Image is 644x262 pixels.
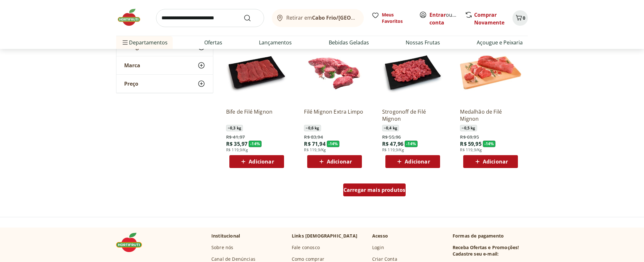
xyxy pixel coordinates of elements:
[385,155,440,168] button: Adicionar
[483,141,496,147] span: - 14 %
[460,134,479,140] span: R$ 69,95
[429,11,458,26] span: ou
[304,42,365,103] img: Filé Mignon Extra Limpo
[307,155,362,168] button: Adicionar
[453,251,499,257] h3: Cadastre seu e-mail:
[329,39,369,46] a: Bebidas Geladas
[156,9,264,27] input: search
[249,141,262,147] span: - 14 %
[463,155,518,168] button: Adicionar
[477,39,523,46] a: Açougue e Peixaria
[121,35,168,50] span: Departamentos
[382,147,404,153] span: R$ 119,9/Kg
[204,39,222,46] a: Ofertas
[460,140,481,147] span: R$ 59,95
[372,233,388,239] p: Acesso
[512,10,528,26] button: Carrinho
[382,42,443,103] img: Strogonoff de Filé Mignon
[304,140,325,147] span: R$ 71,94
[382,134,401,140] span: R$ 55,96
[229,155,284,168] button: Adicionar
[124,80,138,87] span: Preço
[453,244,519,251] h3: Receba Ofertas e Promoções!
[116,56,213,74] button: Marca
[343,183,406,199] a: Carregar mais produtos
[124,62,140,69] span: Marca
[460,125,477,131] span: ~ 0,5 kg
[460,108,521,122] a: Medalhão de Filé Mignon
[523,15,525,21] span: 0
[312,14,391,21] b: Cabo Frio/[GEOGRAPHIC_DATA]
[211,233,240,239] p: Institucional
[483,159,508,164] span: Adicionar
[286,15,357,21] span: Retirar em
[382,108,443,122] a: Strogonoff de Filé Mignon
[474,11,504,26] a: Comprar Novamente
[405,159,430,164] span: Adicionar
[372,244,384,251] a: Login
[272,9,364,27] button: Retirar emCabo Frio/[GEOGRAPHIC_DATA]
[226,147,248,153] span: R$ 119,9/Kg
[292,244,320,251] a: Fale conosco
[344,187,406,192] span: Carregar mais produtos
[453,233,528,239] p: Formas de pagamento
[460,42,521,103] img: Medalhão de Filé Mignon
[121,35,129,50] button: Menu
[244,14,259,22] button: Submit Search
[116,233,148,252] img: Hortifruti
[116,8,148,27] img: Hortifruti
[382,12,411,24] span: Meus Favoritos
[116,75,213,93] button: Preço
[292,233,357,239] p: Links [DEMOGRAPHIC_DATA]
[226,42,287,103] img: Bife de Filé Mignon
[372,12,411,24] a: Meus Favoritos
[382,140,403,147] span: R$ 47,96
[382,125,399,131] span: ~ 0,4 kg
[327,141,340,147] span: - 14 %
[226,140,247,147] span: R$ 35,97
[304,108,365,122] a: Filé Mignon Extra Limpo
[249,159,274,164] span: Adicionar
[429,11,446,18] a: Entrar
[304,147,326,153] span: R$ 119,9/Kg
[304,134,323,140] span: R$ 83,94
[226,108,287,122] a: Bife de Filé Mignon
[429,11,465,26] a: Criar conta
[226,125,243,131] span: ~ 0,3 kg
[406,39,440,46] a: Nossas Frutas
[211,244,233,251] a: Sobre nós
[327,159,352,164] span: Adicionar
[304,125,321,131] span: ~ 0,6 kg
[226,134,245,140] span: R$ 41,97
[259,39,292,46] a: Lançamentos
[460,147,482,153] span: R$ 119,9/Kg
[405,141,418,147] span: - 14 %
